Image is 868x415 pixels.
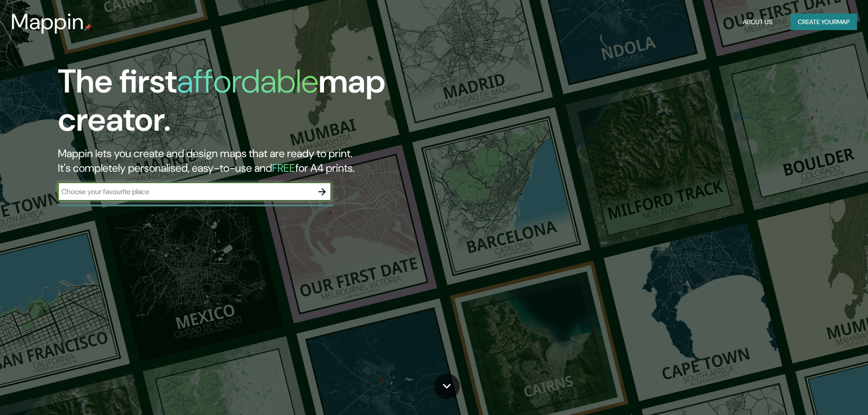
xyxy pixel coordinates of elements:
[84,24,92,31] img: mappin-pin
[58,186,313,197] input: Choose your favourite place
[791,14,857,31] button: Create yourmap
[739,14,776,31] button: About Us
[272,161,295,175] h5: FREE
[58,62,492,146] h1: The first map creator.
[177,60,318,102] h1: affordable
[11,9,84,35] h3: Mappin
[58,146,492,175] h2: Mappin lets you create and design maps that are ready to print. It's completely personalised, eas...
